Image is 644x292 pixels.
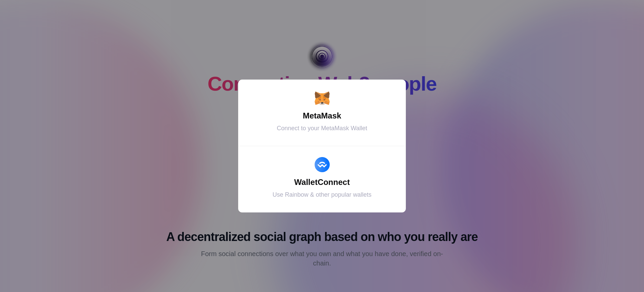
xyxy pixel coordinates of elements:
div: MetaMask [247,110,397,122]
img: WalletConnect [315,157,330,172]
div: Connect to your MetaMask Wallet [247,124,397,133]
div: Use Rainbow & other popular wallets [247,190,397,199]
div: WalletConnect [247,176,397,188]
img: MetaMask [315,91,330,106]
